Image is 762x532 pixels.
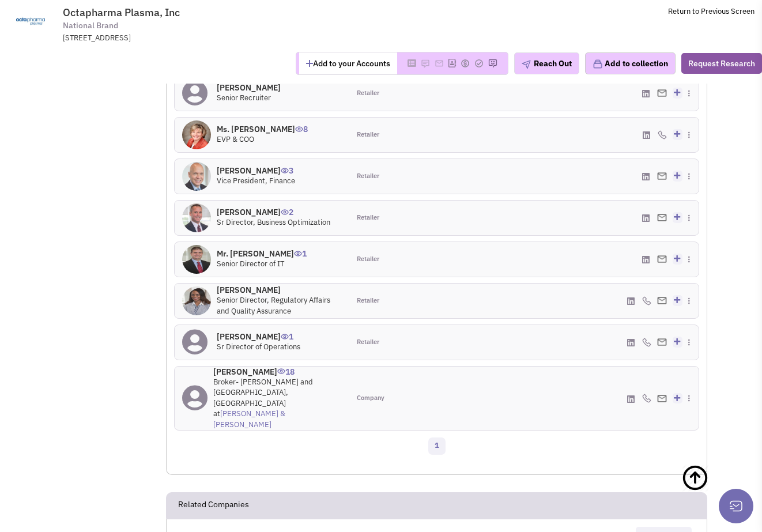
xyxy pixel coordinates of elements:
[213,409,285,429] a: [PERSON_NAME] & [PERSON_NAME]
[63,20,118,32] span: National Brand
[357,130,379,139] span: Retailer
[357,213,379,222] span: Retailer
[657,172,667,180] img: Email%20Icon.png
[658,130,667,139] img: icon-phone.png
[281,168,289,173] img: icon-UserInteraction.png
[217,285,342,295] h4: [PERSON_NAME]
[217,82,281,93] h4: [PERSON_NAME]
[295,126,303,132] img: icon-UserInteraction.png
[488,59,497,68] img: Please add to your accounts
[217,124,308,134] h4: Ms. [PERSON_NAME]
[281,198,293,217] span: 2
[217,134,254,144] span: EVP & COO
[593,59,603,69] img: icon-collection-lavender.png
[217,207,330,217] h4: [PERSON_NAME]
[681,452,739,527] a: Back To Top
[585,52,676,74] button: Add to collection
[357,296,379,305] span: Retailer
[7,7,54,36] img: octapharmaplasma.com
[681,53,762,74] button: Request Research
[217,295,330,316] span: Senior Director, Regulatory Affairs and Quality Assurance
[294,251,302,256] img: icon-UserInteraction.png
[281,209,289,215] img: icon-UserInteraction.png
[657,89,667,97] img: Email%20Icon.png
[213,367,342,377] h4: [PERSON_NAME]
[217,342,300,352] span: Sr Director of Operations
[642,338,651,347] img: icon-phone.png
[63,6,180,19] span: Octapharma Plasma, Inc
[217,93,271,103] span: Senior Recruiter
[178,493,249,518] h2: Related Companies
[435,59,444,68] img: Please add to your accounts
[657,338,667,346] img: Email%20Icon.png
[357,172,379,181] span: Retailer
[461,59,470,68] img: Please add to your accounts
[357,255,379,264] span: Retailer
[182,162,211,191] img: V6r9VPWkwUuMCHPIckp-6w.jpg
[657,297,667,304] img: Email%20Icon.png
[182,286,211,315] img: WwS-ZpHB2UuW4fP6qVAmDQ.jpg
[474,59,484,68] img: Please add to your accounts
[299,52,397,74] button: Add to your Accounts
[642,296,651,305] img: icon-phone.png
[514,52,579,74] button: Reach Out
[217,165,295,176] h4: [PERSON_NAME]
[182,203,211,232] img: _vE52ZgEC0C2PhfYjETyzg.jpg
[182,245,211,274] img: 644qoovBSkmqwvyl9R7EJA.jpg
[522,60,531,69] img: plane.png
[657,214,667,221] img: Email%20Icon.png
[281,323,293,342] span: 1
[295,115,308,134] span: 8
[668,6,755,16] a: Return to Previous Screen
[217,217,330,227] span: Sr Director, Business Optimization
[63,33,364,44] div: [STREET_ADDRESS]
[294,240,307,259] span: 1
[213,377,313,408] span: Broker- [PERSON_NAME] and [GEOGRAPHIC_DATA], [GEOGRAPHIC_DATA]
[281,334,289,339] img: icon-UserInteraction.png
[357,338,379,347] span: Retailer
[657,395,667,402] img: Email%20Icon.png
[357,394,384,403] span: Company
[642,394,651,403] img: icon-phone.png
[217,259,284,269] span: Senior Director of IT
[428,437,446,455] a: 1
[277,368,285,374] img: icon-UserInteraction.png
[182,120,211,149] img: VqHmr1wA-UWbgT_EK_GMaA.png
[217,248,307,259] h4: Mr. [PERSON_NAME]
[277,358,295,377] span: 18
[421,59,430,68] img: Please add to your accounts
[217,176,295,186] span: Vice President, Finance
[657,255,667,263] img: Email%20Icon.png
[357,89,379,98] span: Retailer
[281,157,293,176] span: 3
[213,409,285,429] span: at
[217,331,300,342] h4: [PERSON_NAME]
